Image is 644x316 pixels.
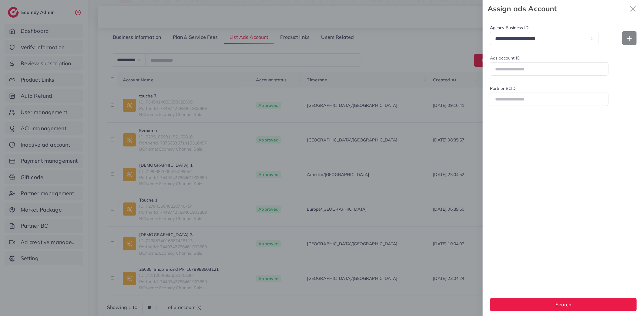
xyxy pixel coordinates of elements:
label: Agency Business ID [490,25,599,31]
button: Search [490,298,637,311]
svg: x [627,3,639,15]
button: Close [627,2,639,15]
label: Ads account ID [490,55,609,61]
label: Partner BCID [490,85,609,91]
strong: Assign ads Account [488,3,627,14]
span: Search [555,301,571,308]
img: Add new [627,36,632,41]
